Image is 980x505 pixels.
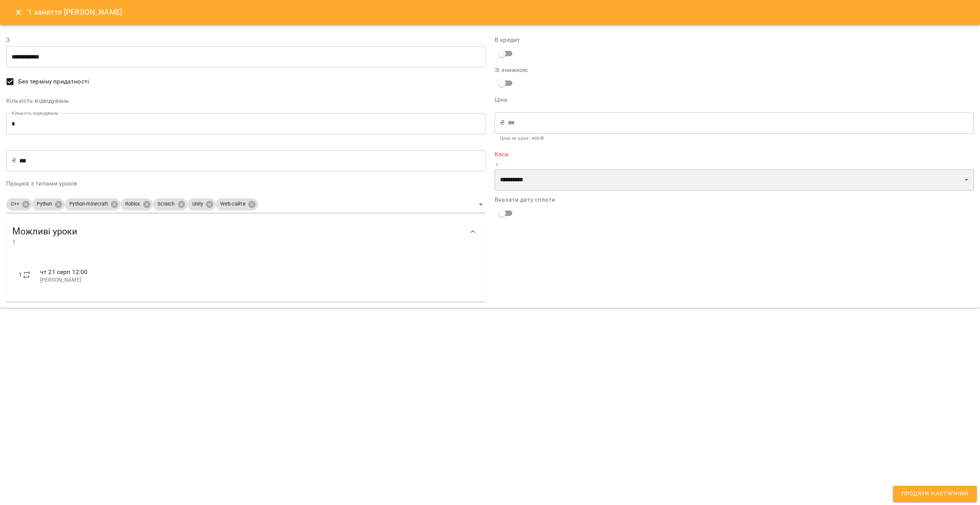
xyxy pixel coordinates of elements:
[500,118,505,127] p: ₴
[6,181,485,187] label: Працює з типами уроків
[12,237,464,247] span: 1
[495,151,974,157] label: Каса
[32,198,65,211] div: Python
[40,268,87,276] span: чт 21 серп 12:00
[495,97,974,103] label: Ціна
[40,276,473,284] p: [PERSON_NAME]
[495,37,974,43] label: В кредит
[216,201,250,208] span: Web-сайти
[6,201,24,208] span: C++
[12,156,16,165] p: ₴
[6,198,32,211] div: C++
[121,201,145,208] span: Roblox
[901,489,968,499] span: Продати наступний
[500,135,544,141] b: Ціна за урок : 400 ₴
[216,198,258,211] div: Web-сайти
[464,222,482,241] button: Show more
[153,198,188,211] div: Scratch
[121,198,153,211] div: Roblox
[893,486,977,502] button: Продати наступний
[495,197,974,203] label: Вказати дату сплати
[18,270,22,279] label: 1
[6,98,485,104] label: Кількість відвідувань
[188,198,216,211] div: Unity
[6,37,485,43] label: З
[32,201,57,208] span: Python
[153,201,180,208] span: Scratch
[28,6,122,18] h6: 1 заняття [PERSON_NAME]
[65,201,112,208] span: Python-minecraft
[18,77,89,86] span: Без терміну придатності
[65,198,120,211] div: Python-minecraft
[495,67,654,73] label: Зі знижкою
[9,3,28,22] button: Close
[12,226,464,237] span: Можливі уроки
[6,196,485,213] div: C++PythonPython-minecraftRobloxScratchUnityWeb-сайти
[188,201,208,208] span: Unity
